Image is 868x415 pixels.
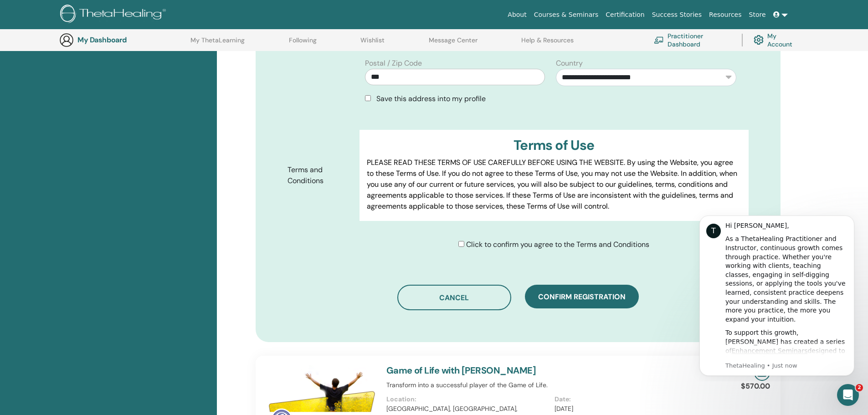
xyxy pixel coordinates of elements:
[367,157,741,212] p: PLEASE READ THESE TERMS OF USE CAREFULLY BEFORE USING THE WEBSITE. By using the Website, you agre...
[360,36,385,51] a: Wishlist
[59,33,74,47] img: generic-user-icon.jpg
[466,240,649,249] span: Click to confirm you agree to the Terms and Conditions
[555,404,717,414] p: [DATE]
[556,58,583,69] label: Country
[654,36,664,44] img: chalkboard-teacher.svg
[745,6,770,23] a: Store
[376,94,486,103] span: Save this address into my profile
[46,140,122,147] a: Enhancement Seminars
[856,384,863,391] span: 2
[386,395,549,404] p: Location:
[40,121,162,220] div: To support this growth, [PERSON_NAME] has created a series of designed to help you refine your kn...
[281,161,360,190] label: Terms and Conditions
[40,154,162,163] p: Message from ThetaHealing, sent Just now
[754,30,800,50] a: My Account
[837,384,859,406] iframe: Intercom live chat
[530,6,602,23] a: Courses & Seminars
[365,58,422,69] label: Postal / Zip Code
[386,380,723,390] p: Transform into a successful player of the Game of Life.
[602,6,648,23] a: Certification
[521,36,574,51] a: Help & Resources
[754,33,764,47] img: cog.svg
[648,6,705,23] a: Success Stories
[77,36,169,44] h3: My Dashboard
[525,285,639,308] button: Confirm registration
[190,36,245,51] a: My ThetaLearning
[741,381,770,392] p: $570.00
[289,36,317,51] a: Following
[386,364,536,376] a: Game of Life with [PERSON_NAME]
[439,293,469,302] span: Cancel
[429,36,478,51] a: Message Center
[367,219,741,350] p: Lor IpsumDolorsi.ame Cons adipisci elits do eiusm tem incid, utl etdol, magnaali eni adminimve qu...
[555,395,717,404] p: Date:
[538,292,626,302] span: Confirm registration
[654,30,731,50] a: Practitioner Dashboard
[397,285,511,310] button: Cancel
[686,207,868,381] iframe: Intercom notifications message
[705,6,745,23] a: Resources
[60,5,169,25] img: logo.png
[504,6,530,23] a: About
[367,137,741,154] h3: Terms of Use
